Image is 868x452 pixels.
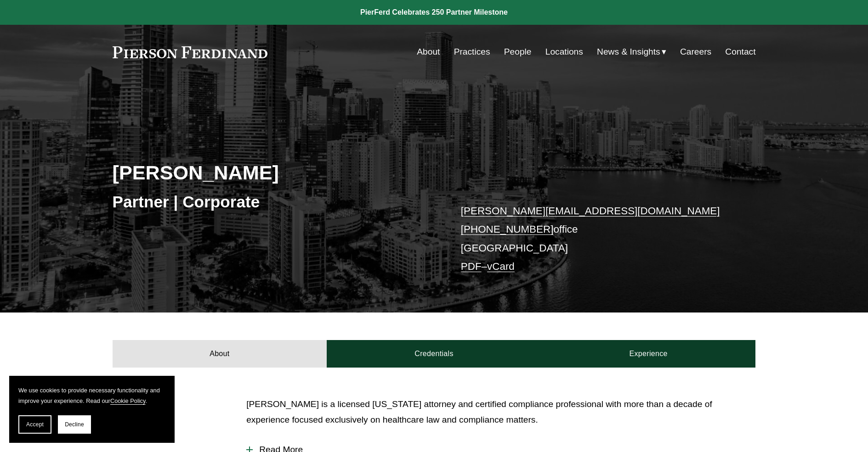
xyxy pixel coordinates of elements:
a: vCard [487,261,515,272]
button: Decline [58,415,91,434]
a: Experience [541,340,756,368]
p: We use cookies to provide necessary functionality and improve your experience. Read our . [18,385,165,406]
p: [PERSON_NAME] is a licensed [US_STATE] attorney and certified compliance professional with more t... [246,396,755,428]
h2: [PERSON_NAME] [113,161,434,184]
span: Accept [26,421,44,428]
a: [PERSON_NAME][EMAIL_ADDRESS][DOMAIN_NAME] [461,205,720,217]
span: Decline [65,421,84,428]
a: About [113,340,327,368]
a: Practices [454,43,490,61]
a: People [504,43,532,61]
span: News & Insights [597,44,660,60]
a: Credentials [327,340,541,368]
a: Cookie Policy [110,397,146,404]
a: [PHONE_NUMBER] [461,223,554,235]
section: Cookie banner [9,376,175,443]
a: folder dropdown [597,43,666,61]
a: Contact [725,43,755,61]
a: Locations [545,43,583,61]
a: About [417,43,440,61]
p: office [GEOGRAPHIC_DATA] – [461,202,729,276]
a: Careers [680,43,711,61]
h3: Partner | Corporate [113,192,434,212]
a: PDF [461,261,482,272]
button: Accept [18,415,51,434]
